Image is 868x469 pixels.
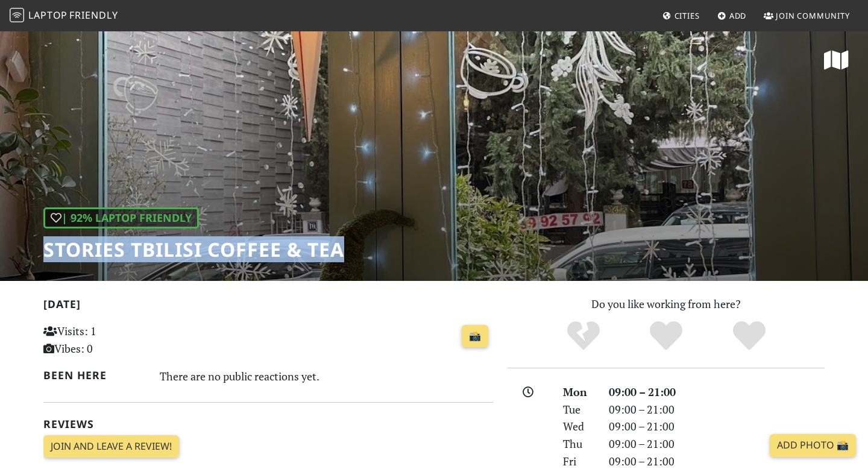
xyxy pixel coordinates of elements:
div: 09:00 – 21:00 [602,383,832,401]
a: LaptopFriendly LaptopFriendly [10,5,118,27]
span: Cities [675,10,700,21]
span: Laptop [28,8,68,22]
p: Do you like working from here? [508,295,825,313]
img: LaptopFriendly [10,8,24,22]
div: Wed [556,418,602,435]
span: Add [729,10,747,21]
div: Yes [624,319,708,353]
div: | 92% Laptop Friendly [43,207,199,228]
h1: Stories Tbilisi Coffee & Tea [43,238,344,261]
span: Friendly [69,8,118,22]
a: 📸 [462,325,488,348]
div: There are no public reactions yet. [160,367,494,386]
div: 09:00 – 21:00 [602,418,832,435]
div: Mon [556,383,602,401]
div: 09:00 – 21:00 [602,435,832,453]
a: Join Community [759,5,855,27]
p: Visits: 1 Vibes: 0 [43,323,184,357]
a: Cities [658,5,705,27]
span: Join Community [776,10,850,21]
a: Add [712,5,752,27]
div: 09:00 – 21:00 [602,401,832,418]
h2: Been here [43,369,145,382]
div: Definitely! [708,319,791,353]
div: Tue [556,401,602,418]
a: Join and leave a review! [43,435,179,458]
h2: Reviews [43,418,493,430]
h2: [DATE] [43,298,493,315]
div: Thu [556,435,602,453]
div: No [542,319,625,353]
